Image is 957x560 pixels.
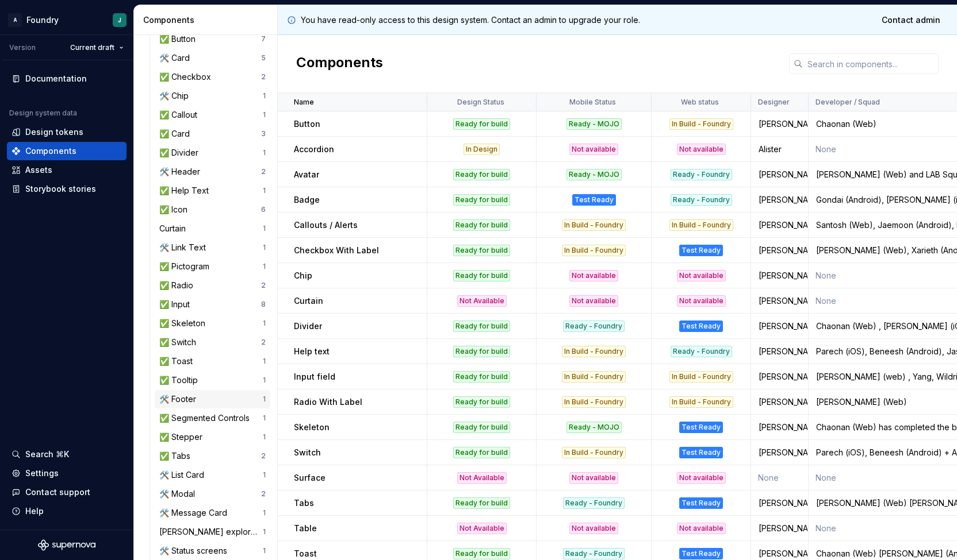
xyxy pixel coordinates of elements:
[669,371,733,383] div: In Build - Foundry
[159,166,205,177] div: 🛠️ Header
[263,357,266,366] div: 1
[758,98,790,107] p: Designer
[159,412,254,424] div: ✅ Segmented Controls
[882,14,940,26] span: Contact admin
[26,14,59,26] div: Foundry
[453,371,510,383] div: Ready for build
[752,371,807,383] div: [PERSON_NAME]
[143,14,273,26] div: Components
[7,123,127,141] a: Design tokens
[159,280,198,291] div: ✅ Radio
[155,30,270,48] a: ✅ Button7
[563,497,625,509] div: Ready - Foundry
[263,319,266,328] div: 1
[263,110,266,119] div: 1
[261,451,266,461] div: 2
[679,447,723,458] div: Test Ready
[752,270,807,281] div: [PERSON_NAME]
[569,270,618,281] div: Not available
[679,548,723,559] div: Test Ready
[263,546,266,555] div: 1
[8,13,22,27] div: A
[453,320,510,332] div: Ready for build
[159,374,202,386] div: ✅ Tooltip
[7,445,127,464] button: Search ⌘K
[874,10,948,30] a: Contact admin
[7,69,127,88] a: Documentation
[159,431,207,443] div: ✅ Stepper
[751,465,809,491] td: None
[562,371,626,383] div: In Build - Foundry
[25,164,52,176] div: Assets
[261,338,266,347] div: 2
[457,295,507,307] div: Not Available
[566,118,622,130] div: Ready - MOJO
[7,483,127,501] button: Contact support
[263,262,266,271] div: 1
[294,98,314,107] p: Name
[453,396,510,408] div: Ready for build
[159,147,203,159] div: ✅ Divider
[261,72,266,82] div: 2
[118,16,121,25] div: J
[261,281,266,290] div: 2
[679,245,723,256] div: Test Ready
[752,497,807,509] div: [PERSON_NAME]
[671,194,732,206] div: Ready - Foundry
[294,523,317,534] p: Table
[294,346,330,357] p: Help text
[7,502,127,520] button: Help
[155,238,270,257] a: 🛠️ Link Text1
[562,396,626,408] div: In Build - Foundry
[562,219,626,231] div: In Build - Foundry
[155,352,270,370] a: ✅ Toast1
[159,90,193,102] div: 🛠️ Chip
[294,472,326,484] p: Surface
[25,505,44,517] div: Help
[464,144,500,155] div: In Design
[294,371,335,383] p: Input field
[159,261,214,272] div: ✅ Pictogram
[752,219,807,231] div: [PERSON_NAME]
[70,43,114,52] span: Current draft
[38,539,95,551] a: Supernova Logo
[566,169,622,180] div: Ready - MOJO
[453,497,510,509] div: Ready for build
[263,376,266,385] div: 1
[7,161,127,179] a: Assets
[677,523,726,534] div: Not available
[155,333,270,352] a: ✅ Switch2
[752,447,807,458] div: [PERSON_NAME]
[261,489,266,499] div: 2
[569,295,618,307] div: Not available
[569,144,618,155] div: Not available
[562,245,626,256] div: In Build - Foundry
[752,169,807,180] div: [PERSON_NAME]/[PERSON_NAME]
[677,270,726,281] div: Not available
[7,180,127,198] a: Storybook stories
[159,71,216,83] div: ✅ Checkbox
[159,545,232,557] div: 🛠️ Status screens
[453,270,510,281] div: Ready for build
[159,450,195,462] div: ✅ Tabs
[263,186,266,195] div: 1
[294,320,322,332] p: Divider
[263,414,266,423] div: 1
[159,223,190,234] div: Curtain
[752,320,807,332] div: [PERSON_NAME]
[563,548,625,559] div: Ready - Foundry
[7,142,127,160] a: Components
[669,118,733,130] div: In Build - Foundry
[453,118,510,130] div: Ready for build
[159,507,232,519] div: 🛠️ Message Card
[9,43,36,52] div: Version
[457,472,507,484] div: Not Available
[562,447,626,458] div: In Build - Foundry
[7,464,127,482] a: Settings
[677,472,726,484] div: Not available
[294,270,312,281] p: Chip
[159,488,200,500] div: 🛠️ Modal
[159,393,201,405] div: 🛠️ Footer
[159,33,200,45] div: ✅ Button
[25,449,69,460] div: Search ⌘K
